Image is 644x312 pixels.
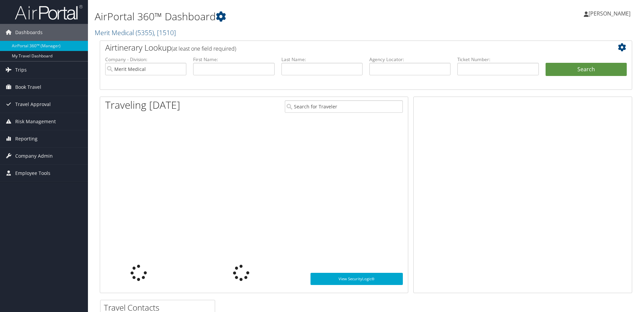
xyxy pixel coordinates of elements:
label: Company - Division: [105,56,186,63]
label: Last Name: [281,56,363,63]
span: Company Admin [15,148,53,164]
button: Search [546,63,627,76]
a: View SecurityLogic® [310,273,403,285]
span: Travel Approval [15,96,51,113]
span: Trips [15,61,27,78]
a: Merit Medical [95,28,176,37]
span: Employee Tools [15,165,50,182]
span: Book Travel [15,79,41,96]
h1: AirPortal 360™ Dashboard [95,9,456,24]
span: [PERSON_NAME] [589,10,630,17]
img: airportal-logo.png [15,4,83,20]
h1: Traveling [DATE] [105,98,180,112]
span: Risk Management [15,113,56,130]
span: (at least one field required) [171,45,236,52]
label: Ticket Number: [457,56,538,63]
h2: Airtinerary Lookup [105,42,582,53]
label: Agency Locator: [369,56,451,63]
span: Dashboards [15,24,43,41]
a: [PERSON_NAME] [584,3,637,24]
span: , [ 1510 ] [154,28,176,37]
label: First Name: [193,56,274,63]
span: Reporting [15,130,38,147]
span: ( 5355 ) [136,28,154,37]
input: Search for Traveler [285,100,403,113]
